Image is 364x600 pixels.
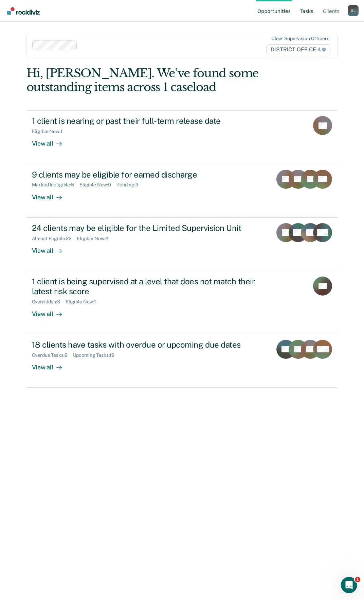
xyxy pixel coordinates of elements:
div: View all [32,358,70,371]
iframe: Intercom live chat [341,577,357,593]
a: 18 clients have tasks with overdue or upcoming due datesOverdue Tasks:9Upcoming Tasks:19View all [26,334,338,388]
a: 24 clients may be eligible for the Limited Supervision UnitAlmost Eligible:22Eligible Now:2View all [26,218,338,271]
div: Marked Ineligible : 5 [32,182,79,188]
div: View all [32,134,70,148]
div: Eligible Now : 2 [77,236,113,241]
div: 1 client is being supervised at a level that does not match their latest risk score [32,277,270,296]
div: Hi, [PERSON_NAME]. We’ve found some outstanding items across 1 caseload [26,66,275,94]
div: D L [348,5,359,16]
button: Profile dropdown button [348,5,359,16]
div: Eligible Now : 1 [32,129,68,134]
div: 18 clients have tasks with overdue or upcoming due dates [32,340,267,350]
span: 1 [355,577,360,582]
a: 1 client is being supervised at a level that does not match their latest risk scoreOverridden:3El... [26,271,338,334]
span: DISTRICT OFFICE 4 [266,44,330,55]
div: 9 clients may be eligible for earned discharge [32,170,267,180]
a: 1 client is nearing or past their full-term release dateEligible Now:1View all [26,110,338,164]
div: 24 clients may be eligible for the Limited Supervision Unit [32,223,267,233]
div: Pending : 3 [116,182,144,188]
div: Upcoming Tasks : 19 [73,352,120,358]
div: Clear supervision officers [271,36,329,41]
a: 9 clients may be eligible for earned dischargeMarked Ineligible:5Eligible Now:9Pending:3View all [26,164,338,218]
div: Overridden : 3 [32,299,66,305]
div: Eligible Now : 9 [79,182,116,188]
img: Recidiviz [7,7,40,15]
div: Overdue Tasks : 9 [32,352,73,358]
div: Almost Eligible : 22 [32,236,77,241]
div: View all [32,241,70,254]
div: View all [32,188,70,201]
div: View all [32,304,70,318]
div: Eligible Now : 1 [66,299,102,305]
div: 1 client is nearing or past their full-term release date [32,116,270,126]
